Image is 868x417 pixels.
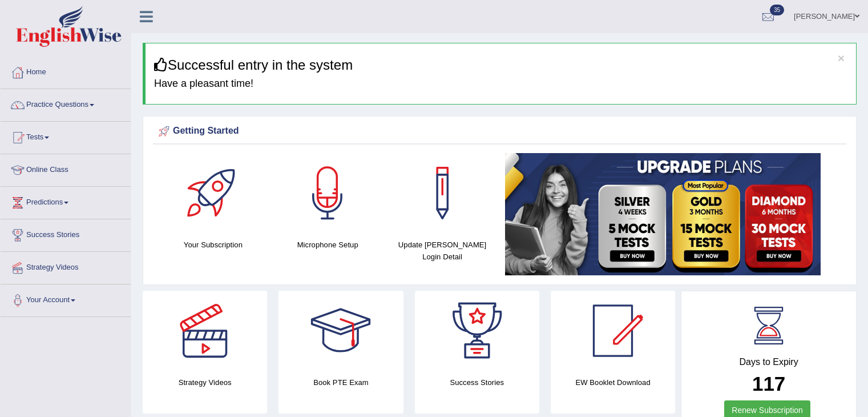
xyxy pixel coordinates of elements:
[1,57,131,85] a: Home
[154,58,847,73] h3: Successful entry in the system
[415,376,539,388] h4: Success Stories
[1,154,131,183] a: Online Class
[505,153,821,275] img: small5.jpg
[1,252,131,280] a: Strategy Videos
[694,357,843,367] h4: Days to Expiry
[156,123,843,140] div: Getting Started
[1,187,131,215] a: Predictions
[770,5,784,15] span: 35
[1,122,131,150] a: Tests
[278,376,403,388] h4: Book PTE Exam
[391,239,494,263] h4: Update [PERSON_NAME] Login Detail
[276,239,380,251] h4: Microphone Setup
[154,78,847,90] h4: Have a pleasant time!
[752,372,785,395] b: 117
[162,239,265,251] h4: Your Subscription
[551,376,675,388] h4: EW Booklet Download
[1,219,131,248] a: Success Stories
[838,52,845,64] button: ×
[143,376,267,388] h4: Strategy Videos
[1,284,131,313] a: Your Account
[1,89,131,118] a: Practice Questions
